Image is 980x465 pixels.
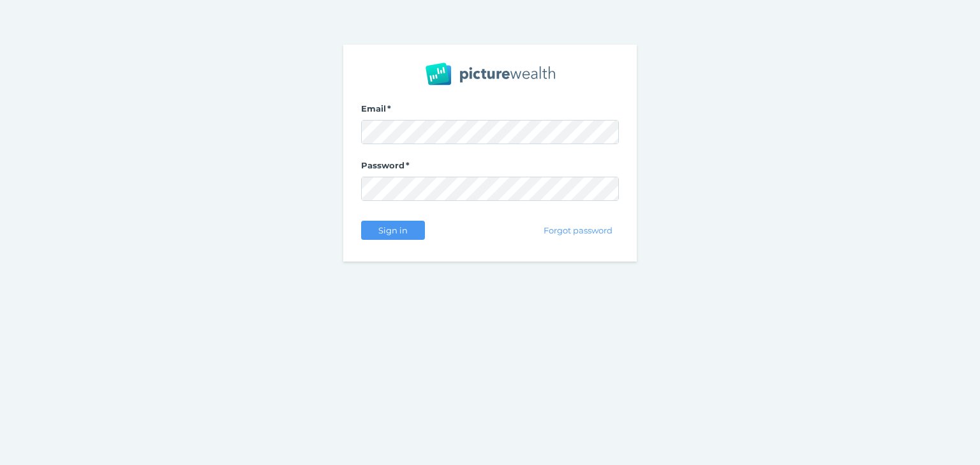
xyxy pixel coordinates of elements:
label: Password [361,160,619,177]
label: Email [361,103,619,120]
span: Sign in [373,225,413,235]
img: PW [426,63,555,85]
button: Forgot password [538,221,619,240]
span: Forgot password [538,225,618,235]
button: Sign in [361,221,425,240]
